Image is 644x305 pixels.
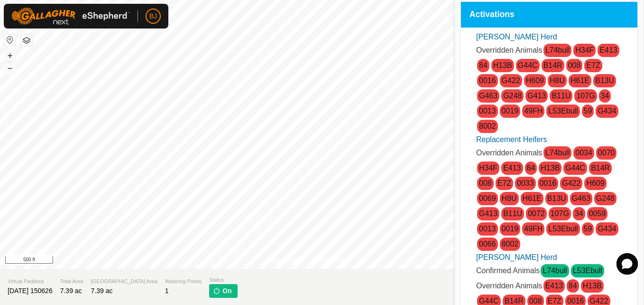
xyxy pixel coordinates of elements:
[479,76,496,85] a: 0016
[91,287,113,295] span: 7.39 ac
[598,225,616,233] a: G434
[476,46,543,54] span: Overridden Animals
[476,149,543,157] span: Overridden Animals
[497,179,511,187] a: E7Z
[575,46,594,54] a: H34F
[8,277,53,286] span: Virtual Paddock
[503,92,522,100] a: G248
[575,210,583,218] a: 34
[576,92,595,100] a: 107G
[502,76,520,85] a: G422
[548,107,578,115] a: L53Ebull
[524,107,543,115] a: 49FH
[11,8,130,25] img: Gallagher Logo
[503,164,521,172] a: E413
[476,282,543,290] span: Overridden Animals
[540,179,557,187] a: 0016
[548,297,561,305] a: E7Z
[476,267,540,275] span: Confirmed Animals
[479,297,499,305] a: G44C
[502,107,519,115] a: 0019
[479,225,496,233] a: 0013
[213,287,221,295] img: turn-on
[589,210,606,218] a: 0059
[503,210,522,218] a: B11U
[209,276,237,284] span: Status
[595,76,614,85] a: B13U
[517,179,534,187] a: 0033
[599,46,617,54] a: E413
[479,122,496,130] a: 8002
[529,297,542,305] a: 008
[518,61,538,69] a: G44C
[584,107,592,115] a: 59
[586,61,600,69] a: E7Z
[589,297,608,305] a: G422
[21,35,32,46] button: Map Layers
[222,286,231,296] span: On
[479,61,488,69] a: 84
[91,277,157,286] span: [GEOGRAPHIC_DATA] Area
[479,194,496,202] a: 0069
[565,164,585,172] a: G44C
[479,179,492,187] a: 008
[573,267,602,275] a: L53Ebull
[541,164,560,172] a: H13B
[545,149,570,157] a: L74bull
[524,225,543,233] a: 49FH
[165,287,169,295] span: 1
[548,225,578,233] a: L53Ebull
[562,179,580,187] a: G422
[4,50,16,61] button: +
[8,287,53,295] span: [DATE] 150626
[313,257,340,265] a: Contact Us
[502,240,519,248] a: 8002
[528,210,545,218] a: 0072
[598,107,616,115] a: G434
[552,92,570,100] a: B11U
[543,61,562,69] a: B14R
[543,267,567,275] a: L74bull
[502,194,517,202] a: H8U
[266,257,301,265] a: Privacy Policy
[570,76,589,85] a: H61E
[479,164,497,172] a: H34F
[493,61,512,69] a: H13B
[476,135,547,143] a: Replacement Heifers
[479,92,497,100] a: G463
[505,297,524,305] a: B14R
[586,179,604,187] a: H609
[523,194,542,202] a: H61E
[469,10,515,19] span: Activations
[479,107,496,115] a: 0013
[583,282,602,290] a: H13B
[572,194,590,202] a: G463
[476,33,557,41] a: [PERSON_NAME] Herd
[575,149,592,157] a: 0034
[527,164,535,172] a: 84
[550,76,565,85] a: H8U
[476,253,557,261] a: [PERSON_NAME] Herd
[527,92,546,100] a: G413
[569,282,577,290] a: 84
[545,46,570,54] a: L74bull
[598,149,615,157] a: 0070
[165,277,202,286] span: Watering Points
[596,194,615,202] a: G248
[567,297,584,305] a: 0016
[568,61,581,69] a: 008
[526,76,544,85] a: H609
[149,11,157,21] span: BJ
[601,92,609,100] a: 34
[584,225,592,233] a: 59
[479,210,497,218] a: G413
[479,240,496,248] a: 0066
[4,62,16,74] button: –
[60,277,83,286] span: Total Area
[60,287,82,295] span: 7.39 ac
[545,282,563,290] a: E413
[551,210,569,218] a: 107G
[547,194,566,202] a: B13U
[4,34,16,46] button: Reset Map
[591,164,610,172] a: B14R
